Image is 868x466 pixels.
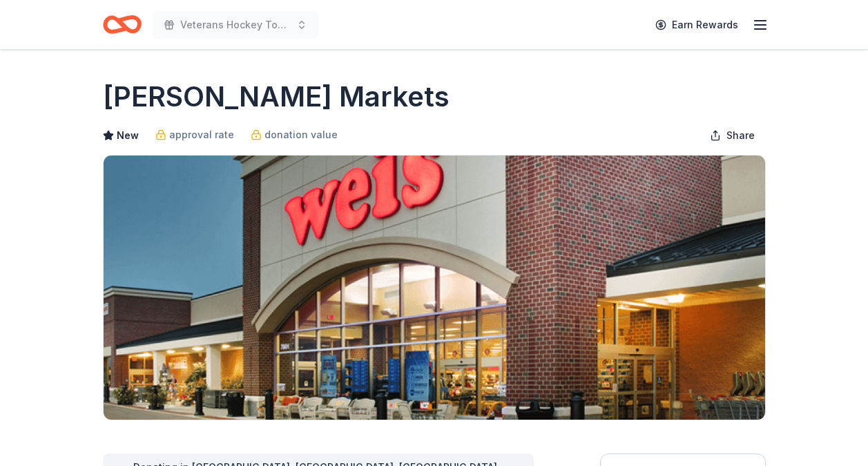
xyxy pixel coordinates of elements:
[104,156,765,420] img: Image for Weis Markets
[169,127,234,143] span: approval rate
[117,127,139,144] span: New
[647,12,746,37] a: Earn Rewards
[180,17,291,33] span: Veterans Hockey Tournament 10th annual
[699,122,766,149] button: Share
[264,127,338,143] span: donation value
[153,11,318,39] button: Veterans Hockey Tournament 10th annual
[103,77,450,116] h1: [PERSON_NAME] Markets
[155,127,234,143] a: approval rate
[251,127,338,143] a: donation value
[103,8,142,41] a: Home
[726,127,755,144] span: Share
